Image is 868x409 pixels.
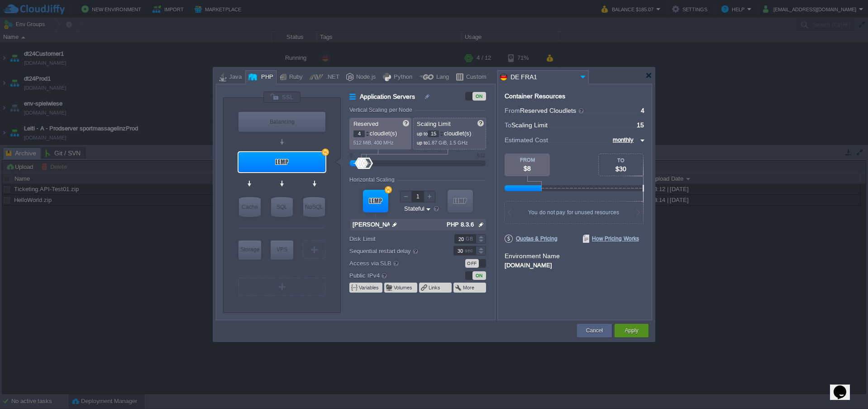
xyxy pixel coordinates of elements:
[434,71,449,84] div: Lang
[505,235,558,243] span: Quotas & Pricing
[226,71,242,84] div: Java
[505,252,560,260] label: Environment Name
[239,197,261,217] div: Cache
[417,128,483,137] p: cloudlet(s)
[511,121,548,129] span: Scaling Limit
[353,140,394,145] span: 512 MiB, 400 MHz
[520,107,585,114] span: Reserved Cloudlets
[524,165,531,172] span: $8
[350,153,353,158] div: 0
[349,246,441,256] label: Sequential restart delay
[641,107,644,114] span: 4
[505,135,548,145] span: Estimated Cost
[429,284,441,291] button: Links
[353,71,376,84] div: Node.js
[466,235,475,243] div: GB
[238,241,261,259] div: Storage
[238,112,325,132] div: Load Balancer
[625,326,638,335] button: Apply
[394,284,413,291] button: Volumes
[599,158,643,163] div: TO
[615,165,626,173] span: $30
[477,153,485,158] div: 512
[472,271,486,280] div: ON
[830,373,859,400] iframe: chat widget
[303,197,325,217] div: NoSQL Databases
[349,234,441,244] label: Disk Limit
[586,326,603,335] button: Cancel
[349,258,441,268] label: Access via SLB
[505,260,645,269] div: [DOMAIN_NAME]
[583,235,639,243] span: How Pricing Works
[238,241,261,260] div: Storage Containers
[417,120,451,127] span: Scaling Limit
[238,152,325,172] div: Application Servers
[637,121,644,129] span: 15
[271,197,293,217] div: SQL
[465,246,475,255] div: sec
[505,121,511,129] span: To
[417,131,428,136] span: up to
[465,259,479,268] div: OFF
[505,157,550,163] div: FROM
[472,92,486,101] div: ON
[271,197,293,217] div: SQL Databases
[505,93,565,100] div: Container Resources
[286,71,303,84] div: Ruby
[238,278,325,296] div: Create New Layer
[349,270,441,280] label: Public IPv4
[323,71,339,84] div: .NET
[303,197,325,217] div: NoSQL
[271,241,293,259] div: VPS
[359,284,380,291] button: Variables
[349,177,397,183] div: Horizontal Scaling
[417,140,428,145] span: up to
[391,71,412,84] div: Python
[258,71,273,84] div: PHP
[238,112,325,132] div: Balancing
[463,284,475,291] button: More
[505,107,520,114] span: From
[271,241,293,260] div: Elastic VPS
[428,140,468,145] span: 1.87 GiB, 1.5 GHz
[463,71,486,84] div: Custom
[353,120,378,127] span: Reserved
[303,241,325,259] div: Create New Layer
[353,128,408,137] p: cloudlet(s)
[349,107,415,113] div: Vertical Scaling per Node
